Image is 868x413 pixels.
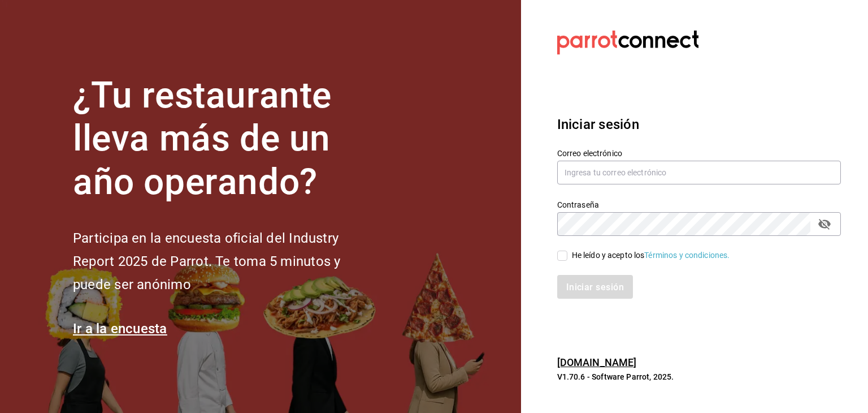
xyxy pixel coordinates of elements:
font: V1.70.6 - Software Parrot, 2025. [557,372,674,381]
font: Correo electrónico [557,148,622,157]
a: Términos y condiciones. [644,251,730,260]
font: Contraseña [557,200,599,209]
a: [DOMAIN_NAME] [557,356,637,368]
font: He leído y acepto los [572,251,645,260]
font: ¿Tu restaurante lleva más de un año operando? [73,74,332,204]
button: campo de contraseña [815,214,834,234]
a: Ir a la encuesta [73,321,167,337]
input: Ingresa tu correo electrónico [557,161,841,184]
font: Participa en la encuesta oficial del Industry Report 2025 de Parrot. Te toma 5 minutos y puede se... [73,230,340,292]
font: Iniciar sesión [557,117,639,132]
